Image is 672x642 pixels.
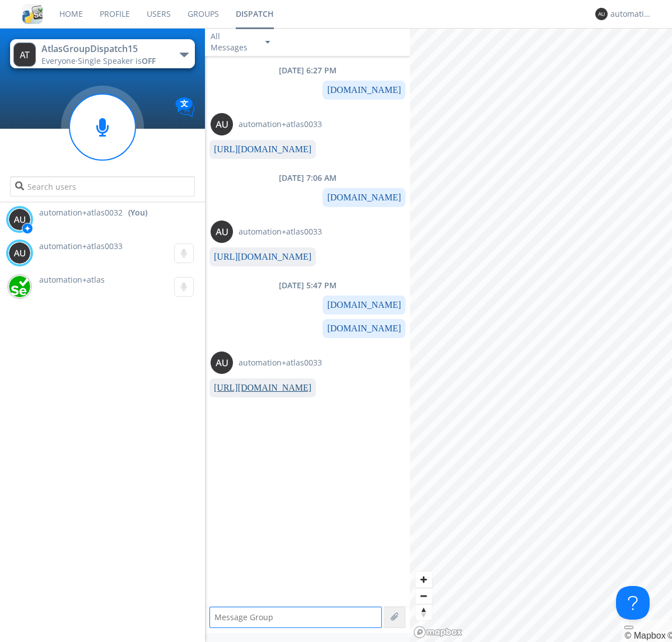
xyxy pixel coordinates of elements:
img: 373638.png [211,113,233,135]
a: [DOMAIN_NAME] [327,324,401,333]
span: automation+atlas0033 [39,241,123,251]
img: 373638.png [8,242,31,264]
div: AtlasGroupDispatch15 [41,43,167,55]
input: Search users [10,176,194,196]
img: caret-down-sm.svg [265,41,270,44]
a: [URL][DOMAIN_NAME] [214,252,311,261]
img: 373638.png [211,352,233,374]
span: Single Speaker is [78,55,156,66]
div: [DATE] 7:06 AM [205,172,410,184]
div: All Messages [211,31,255,53]
span: automation+atlas0032 [39,207,123,218]
iframe: Toggle Customer Support [616,586,650,620]
a: [URL][DOMAIN_NAME] [214,383,311,392]
button: Zoom in [416,571,432,588]
button: Zoom out [416,588,432,604]
span: Zoom out [416,588,432,604]
span: automation+atlas [39,274,105,285]
span: OFF [142,55,156,66]
a: [URL][DOMAIN_NAME] [214,144,311,154]
img: Translation enabled [175,97,195,117]
div: automation+atlas0032 [610,8,652,20]
a: [DOMAIN_NAME] [327,193,401,202]
a: Mapbox logo [413,626,463,639]
span: automation+atlas0033 [239,119,322,130]
div: Everyone · [41,55,167,67]
a: Mapbox [624,631,665,640]
img: 373638.png [211,221,233,243]
span: automation+atlas0033 [239,226,322,237]
img: 373638.png [595,8,608,20]
button: Toggle attribution [624,626,633,629]
img: cddb5a64eb264b2086981ab96f4c1ba7 [22,4,43,24]
img: d2d01cd9b4174d08988066c6d424eccd [8,275,31,298]
a: [DOMAIN_NAME] [327,300,401,310]
button: Reset bearing to north [416,604,432,620]
div: [DATE] 5:47 PM [205,280,410,291]
div: (You) [128,207,147,218]
div: [DATE] 6:27 PM [205,65,410,76]
span: automation+atlas0033 [239,357,322,368]
img: 373638.png [13,43,36,67]
button: AtlasGroupDispatch15Everyone·Single Speaker isOFF [10,39,194,68]
a: [DOMAIN_NAME] [327,85,401,95]
img: 373638.png [8,208,31,231]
